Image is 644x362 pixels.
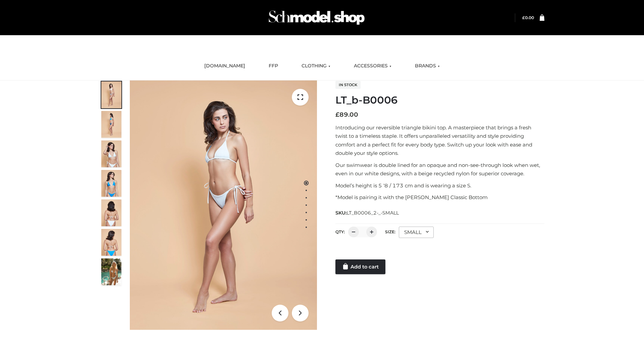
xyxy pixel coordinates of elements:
[199,59,250,73] a: [DOMAIN_NAME]
[335,209,399,217] span: SKU:
[130,80,317,330] img: ArielClassicBikiniTop_CloudNine_AzureSky_OW114ECO_1
[335,94,544,106] h1: LT_b-B0006
[335,161,544,178] p: Our swimwear is double lined for an opaque and non-see-through look when wet, even in our white d...
[349,59,396,73] a: ACCESSORIES
[385,229,395,234] label: Size:
[399,227,434,238] div: SMALL
[101,140,121,167] img: ArielClassicBikiniTop_CloudNine_AzureSky_OW114ECO_3-scaled.jpg
[335,181,544,190] p: Model’s height is 5 ‘8 / 173 cm and is wearing a size S.
[101,229,121,256] img: ArielClassicBikiniTop_CloudNine_AzureSky_OW114ECO_8-scaled.jpg
[101,258,121,285] img: Arieltop_CloudNine_AzureSky2.jpg
[101,199,121,226] img: ArielClassicBikiniTop_CloudNine_AzureSky_OW114ECO_7-scaled.jpg
[266,4,367,31] img: Schmodel Admin 964
[264,59,283,73] a: FFP
[297,59,335,73] a: CLOTHING
[522,15,534,20] bdi: 0.00
[335,123,544,158] p: Introducing our reversible triangle bikini top. A masterpiece that brings a fresh twist to a time...
[101,81,121,108] img: ArielClassicBikiniTop_CloudNine_AzureSky_OW114ECO_1-scaled.jpg
[522,15,525,20] span: £
[101,111,121,138] img: ArielClassicBikiniTop_CloudNine_AzureSky_OW114ECO_2-scaled.jpg
[522,15,534,20] a: £0.00
[410,59,445,73] a: BRANDS
[101,170,121,197] img: ArielClassicBikiniTop_CloudNine_AzureSky_OW114ECO_4-scaled.jpg
[335,111,358,118] bdi: 89.00
[335,193,544,202] p: *Model is pairing it with the [PERSON_NAME] Classic Bottom
[335,229,345,234] label: QTY:
[335,111,339,118] span: £
[346,210,399,216] span: LT_B0006_2-_-SMALL
[335,81,361,89] span: In stock
[335,259,385,274] a: Add to cart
